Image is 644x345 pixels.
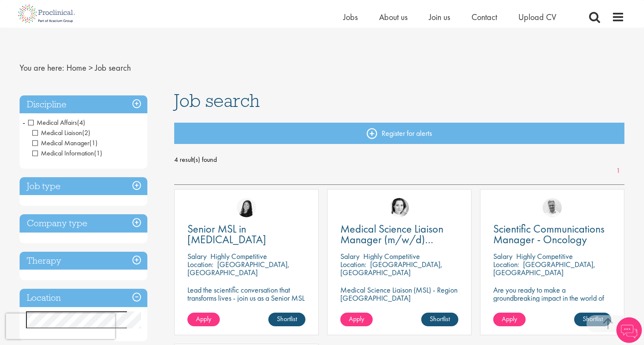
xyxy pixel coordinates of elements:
[28,118,85,127] span: Medical Affairs
[363,251,420,261] p: Highly Competitive
[20,214,147,233] h3: Company type
[187,221,266,247] span: Senior MSL in [MEDICAL_DATA]
[493,313,526,326] a: Apply
[174,123,625,144] a: Register for alerts
[493,259,519,269] span: Location:
[379,11,408,23] a: About us
[77,118,85,127] span: (4)
[28,118,77,127] span: Medical Affairs
[518,11,556,23] a: Upload CV
[32,138,89,147] span: Medical Manager
[471,11,497,23] a: Contact
[574,313,611,326] a: Shortlist
[187,259,213,269] span: Location:
[493,221,604,247] span: Scientific Communications Manager - Oncology
[66,62,86,73] a: breadcrumb link
[94,149,102,158] span: (1)
[32,128,90,137] span: Medical Liaison
[349,314,364,323] span: Apply
[493,286,611,326] p: Are you ready to make a groundbreaking impact in the world of biotechnology? Join a growing compa...
[187,224,305,245] a: Senior MSL in [MEDICAL_DATA]
[502,314,517,323] span: Apply
[32,149,102,158] span: Medical Information
[340,313,373,326] a: Apply
[616,317,642,343] img: Chatbot
[20,95,147,114] h3: Discipline
[543,198,562,217] img: Joshua Bye
[89,62,93,73] span: >
[20,62,64,73] span: You are here:
[89,138,98,147] span: (1)
[493,259,595,277] p: [GEOGRAPHIC_DATA], [GEOGRAPHIC_DATA]
[429,11,450,23] a: Join us
[82,128,90,137] span: (2)
[237,198,256,217] img: Numhom Sudsok
[340,259,443,277] p: [GEOGRAPHIC_DATA], [GEOGRAPHIC_DATA]
[32,128,82,137] span: Medical Liaison
[20,252,147,270] h3: Therapy
[23,116,25,129] span: -
[187,313,220,326] a: Apply
[187,251,207,261] span: Salary
[340,221,443,257] span: Medical Science Liaison Manager (m/w/d) Nephrologie
[20,289,147,307] h3: Location
[493,224,611,245] a: Scientific Communications Manager - Oncology
[32,138,98,147] span: Medical Manager
[340,224,458,245] a: Medical Science Liaison Manager (m/w/d) Nephrologie
[612,166,624,176] a: 1
[174,89,260,112] span: Job search
[174,153,625,166] span: 4 result(s) found
[340,259,366,269] span: Location:
[196,314,211,323] span: Apply
[210,251,267,261] p: Highly Competitive
[390,198,409,217] img: Greta Prestel
[340,286,458,302] p: Medical Science Liaison (MSL) - Region [GEOGRAPHIC_DATA]
[340,251,359,261] span: Salary
[95,62,131,73] span: Job search
[268,313,305,326] a: Shortlist
[421,313,458,326] a: Shortlist
[187,286,305,310] p: Lead the scientific conversation that transforms lives - join us as a Senior MSL in [MEDICAL_DATA].
[343,11,358,23] a: Jobs
[516,251,573,261] p: Highly Competitive
[32,149,94,158] span: Medical Information
[187,259,290,277] p: [GEOGRAPHIC_DATA], [GEOGRAPHIC_DATA]
[6,313,115,339] iframe: reCAPTCHA
[493,251,512,261] span: Salary
[20,177,147,195] h3: Job type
